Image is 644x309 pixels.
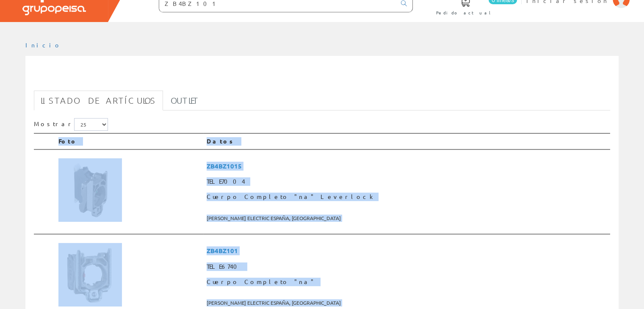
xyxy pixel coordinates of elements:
span: ZB4BZ1015 [207,158,607,174]
span: ZB4BZ101 [207,243,607,259]
a: Outlet [164,91,206,110]
select: Mostrar [74,118,108,131]
span: Cuerpo Completo "na" [207,274,607,290]
span: TELE7004 [207,174,607,189]
span: [PERSON_NAME] ELECTRIC ESPAÑA, [GEOGRAPHIC_DATA] [207,211,607,225]
th: Datos [203,133,610,149]
img: Foto artículo Cuerpo Completo [58,243,122,306]
span: Pedido actual [436,8,494,17]
th: Foto [55,133,203,149]
label: Mostrar [34,118,108,131]
a: Inicio [25,41,61,49]
h1: ZB4BZ101 [34,69,610,86]
span: Cuerpo Completo "na" Leverlock [207,189,607,204]
img: Foto artículo Cuerpo Completo [58,158,122,222]
a: Listado de artículos [34,91,163,110]
span: TELE6740 [207,259,607,274]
